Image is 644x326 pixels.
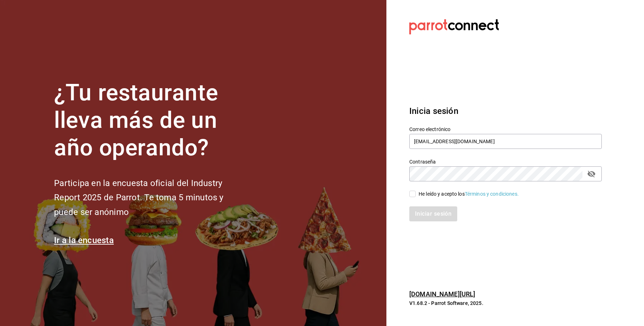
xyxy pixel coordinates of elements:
[54,176,247,220] h2: Participa en la encuesta oficial del Industry Report 2025 de Parrot. Te toma 5 minutos y puede se...
[409,159,602,164] label: Contraseña
[409,300,602,307] p: V1.68.2 - Parrot Software, 2025.
[465,191,519,197] a: Términos y condiciones.
[419,190,519,198] div: He leído y acepto los
[54,79,247,161] h1: ¿Tu restaurante lleva más de un año operando?
[409,105,602,117] h3: Inicia sesión
[54,235,114,245] a: Ir a la encuesta
[409,290,475,298] a: [DOMAIN_NAME][URL]
[409,134,602,149] input: Ingresa tu correo electrónico
[409,127,602,132] label: Correo electrónico
[585,168,597,180] button: passwordField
